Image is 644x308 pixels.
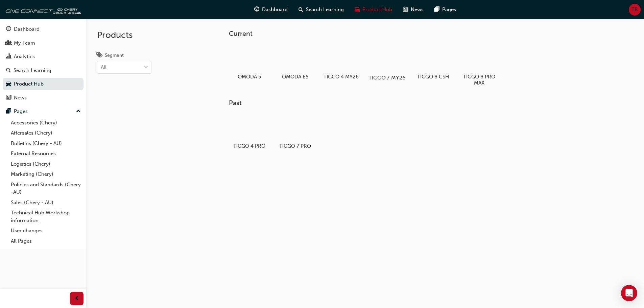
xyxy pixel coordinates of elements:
[3,78,84,90] a: Product Hub
[14,53,35,61] div: Analytics
[413,43,453,82] a: TIGGO 8 CSH
[14,67,51,74] div: Search Learning
[97,53,102,59] span: tags-icon
[8,180,84,197] a: Policies and Standards (Chery -AU)
[8,236,84,246] a: All Pages
[8,118,84,128] a: Accessories (Chery)
[101,64,106,71] div: All
[76,107,81,116] span: up-icon
[355,5,360,14] span: car-icon
[411,6,424,14] span: News
[461,74,497,86] h5: TIGGO 8 PRO MAX
[321,43,361,82] a: TIGGO 4 MY26
[3,37,84,49] a: My Team
[97,30,151,41] h2: Products
[6,68,11,74] span: search-icon
[6,109,11,115] span: pages-icon
[3,3,81,16] img: oneconnect
[144,63,148,72] span: down-icon
[8,128,84,138] a: Aftersales (Chery)
[3,22,84,105] button: DashboardMy TeamAnalyticsSearch LearningProduct HubNews
[324,74,359,80] h5: TIGGO 4 MY26
[232,143,267,149] h5: TIGGO 4 PRO
[368,74,406,81] h5: TIGGO 7 MY26
[105,52,124,59] div: Segment
[74,294,79,303] span: prev-icon
[6,54,11,60] span: chart-icon
[249,3,293,17] a: guage-iconDashboard
[367,43,407,82] a: TIGGO 7 MY26
[14,94,27,102] div: News
[8,226,84,236] a: User changes
[3,92,84,104] a: News
[631,6,638,14] span: TB
[629,4,641,16] button: TB
[293,3,349,17] a: search-iconSearch Learning
[306,6,344,14] span: Search Learning
[403,5,408,14] span: news-icon
[6,40,11,46] span: people-icon
[229,99,613,107] h3: Past
[3,105,84,118] button: Pages
[621,285,637,301] div: Open Intercom Messenger
[232,74,267,80] h5: OMODA 5
[362,6,392,14] span: Product Hub
[229,43,269,82] a: OMODA 5
[275,113,315,152] a: TIGGO 7 PRO
[254,5,259,14] span: guage-icon
[8,197,84,208] a: Sales (Chery - AU)
[434,5,439,14] span: pages-icon
[14,39,35,47] div: My Team
[275,43,315,82] a: OMODA E5
[14,25,40,33] div: Dashboard
[349,3,398,17] a: car-iconProduct Hub
[459,43,499,88] a: TIGGO 8 PRO MAX
[442,6,456,14] span: Pages
[278,143,313,149] h5: TIGGO 7 PRO
[262,6,288,14] span: Dashboard
[8,169,84,180] a: Marketing (Chery)
[8,148,84,159] a: External Resources
[8,159,84,169] a: Logistics (Chery)
[3,50,84,63] a: Analytics
[415,74,451,80] h5: TIGGO 8 CSH
[229,30,613,38] h3: Current
[398,3,429,17] a: news-iconNews
[8,208,84,226] a: Technical Hub Workshop information
[429,3,461,17] a: pages-iconPages
[14,108,28,115] div: Pages
[8,138,84,149] a: Bulletins (Chery - AU)
[6,95,11,101] span: news-icon
[278,74,313,80] h5: OMODA E5
[229,113,269,152] a: TIGGO 4 PRO
[6,26,11,32] span: guage-icon
[6,81,11,87] span: car-icon
[299,5,303,14] span: search-icon
[3,23,84,35] a: Dashboard
[3,64,84,77] a: Search Learning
